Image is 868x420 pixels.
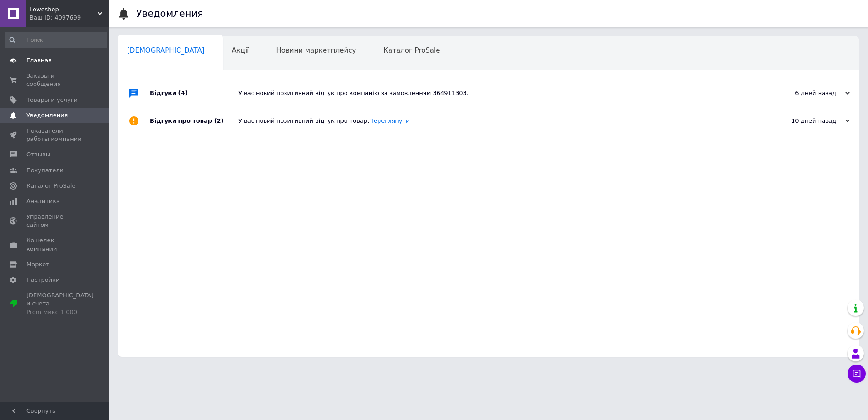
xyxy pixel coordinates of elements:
[30,14,109,22] div: Ваш ID: 4097699
[5,32,107,48] input: Поиск
[848,365,866,383] button: Чат с покупателем
[178,90,188,96] span: (4)
[383,46,440,55] span: Каталог ProSale
[238,117,759,125] div: У вас новий позитивний відгук про товар.
[232,46,249,55] span: Акції
[26,111,68,120] span: Уведомления
[26,197,60,205] span: Аналитика
[150,107,238,135] div: Відгуки про товар
[238,89,759,97] div: У вас новий позитивний відгук про компанію за замовленням 364911303.
[276,46,356,55] span: Новини маркетплейсу
[26,150,50,159] span: Отзывы
[150,80,238,107] div: Відгуки
[26,182,75,190] span: Каталог ProSale
[26,260,49,269] span: Маркет
[26,276,59,284] span: Настройки
[26,236,84,253] span: Кошелек компании
[26,291,94,316] span: [DEMOGRAPHIC_DATA] и счета
[26,56,52,65] span: Главная
[136,8,203,19] h1: Уведомления
[214,117,224,124] span: (2)
[369,117,409,124] a: Переглянути
[127,46,205,55] span: [DEMOGRAPHIC_DATA]
[30,5,98,14] span: Loweshop
[26,127,84,143] span: Показатели работы компании
[759,89,850,97] div: 6 дней назад
[26,96,78,104] span: Товары и услуги
[26,72,84,88] span: Заказы и сообщения
[26,308,94,316] div: Prom микс 1 000
[26,213,84,229] span: Управление сайтом
[26,166,64,175] span: Покупатели
[759,117,850,125] div: 10 дней назад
